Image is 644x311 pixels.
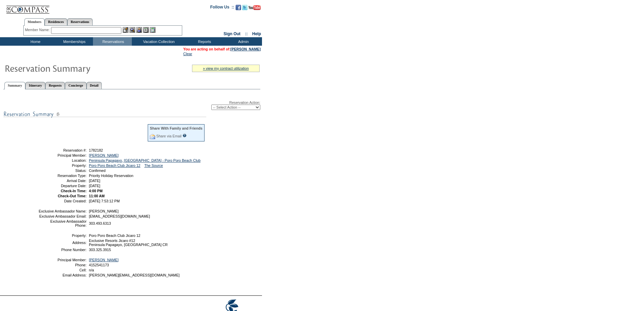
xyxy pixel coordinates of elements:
[89,209,119,213] span: [PERSON_NAME]
[4,61,140,75] img: Reservaton Summary
[38,268,87,272] td: Cell:
[89,153,119,157] a: [PERSON_NAME]
[245,31,248,36] span: ::
[89,184,100,188] span: [DATE]
[89,248,111,252] span: 303.325.3915
[38,184,87,188] td: Departure Date:
[61,189,87,193] strong: Check-In Time:
[89,239,168,247] span: Exclusive Resorts Jicaro #12 Peninsula Papagayo, [GEOGRAPHIC_DATA] CR
[150,126,202,130] div: Share With Family and Friends
[38,214,87,218] td: Exclusive Ambassador Email:
[183,47,261,51] span: You are acting on behalf of:
[184,37,223,46] td: Reports
[89,189,102,193] span: 4:00 PM
[89,273,180,277] span: [PERSON_NAME][EMAIL_ADDRESS][DOMAIN_NAME]
[144,163,163,168] a: The Source
[252,31,261,36] a: Help
[223,31,240,36] a: Sign Out
[15,37,54,46] td: Home
[132,37,184,46] td: Vacation Collection
[183,52,192,56] a: Clear
[89,158,200,162] a: Peninsula Papagayo, [GEOGRAPHIC_DATA] - Poro Poro Beach Club
[89,194,104,198] span: 11:00 AM
[25,27,51,33] div: Member Name:
[236,7,241,11] a: Become our fan on Facebook
[143,27,149,33] img: Reservations
[25,82,45,89] a: Itinerary
[38,158,87,162] td: Location:
[38,239,87,247] td: Address:
[242,5,247,10] img: Follow us on Twitter
[89,179,100,183] span: [DATE]
[89,148,103,152] span: 1782182
[38,258,87,262] td: Principal Member:
[38,234,87,238] td: Property:
[89,199,120,203] span: [DATE] 7:53:12 PM
[129,27,135,33] img: View
[89,221,111,225] span: 303.493.6313
[4,82,25,89] a: Summary
[89,268,94,272] span: n/a
[89,258,119,262] a: [PERSON_NAME]
[38,174,87,178] td: Reservation Type:
[248,5,261,10] img: Subscribe to our YouTube Channel
[89,234,140,238] span: Poro Poro Beach Club Jicaro 12
[236,5,241,10] img: Become our fan on Facebook
[156,134,182,138] a: Share via Email
[38,148,87,152] td: Reservation #:
[89,263,109,267] span: 4152541173
[54,37,93,46] td: Memberships
[38,209,87,213] td: Exclusive Ambassador Name:
[242,7,247,11] a: Follow us on Twitter
[3,101,260,110] div: Reservation Action:
[38,273,87,277] td: Email Address:
[65,82,86,89] a: Concierge
[38,248,87,252] td: Phone Number:
[67,18,93,25] a: Reservations
[150,27,156,33] img: b_calculator.gif
[38,163,87,168] td: Property:
[38,263,87,267] td: Phone:
[89,163,140,168] a: Poro Poro Beach Club Jicaro 12
[38,179,87,183] td: Arrival Date:
[183,134,187,137] input: What is this?
[89,169,105,173] span: Confirmed
[24,18,45,26] a: Members
[45,18,67,25] a: Residences
[38,219,87,227] td: Exclusive Ambassador Phone:
[38,169,87,173] td: Status:
[38,153,87,157] td: Principal Member:
[38,199,87,203] td: Date Created:
[45,82,65,89] a: Requests
[231,47,261,51] a: [PERSON_NAME]
[58,194,87,198] strong: Check-Out Time:
[203,66,249,70] a: » view my contract utilization
[87,82,102,89] a: Detail
[248,7,261,11] a: Subscribe to our YouTube Channel
[223,37,262,46] td: Admin
[89,174,133,178] span: Priority Holiday Reservation
[89,214,150,218] span: [EMAIL_ADDRESS][DOMAIN_NAME]
[3,110,206,118] img: subTtlResSummary.gif
[123,27,128,33] img: b_edit.gif
[210,4,234,12] td: Follow Us ::
[93,37,132,46] td: Reservations
[136,27,142,33] img: Impersonate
